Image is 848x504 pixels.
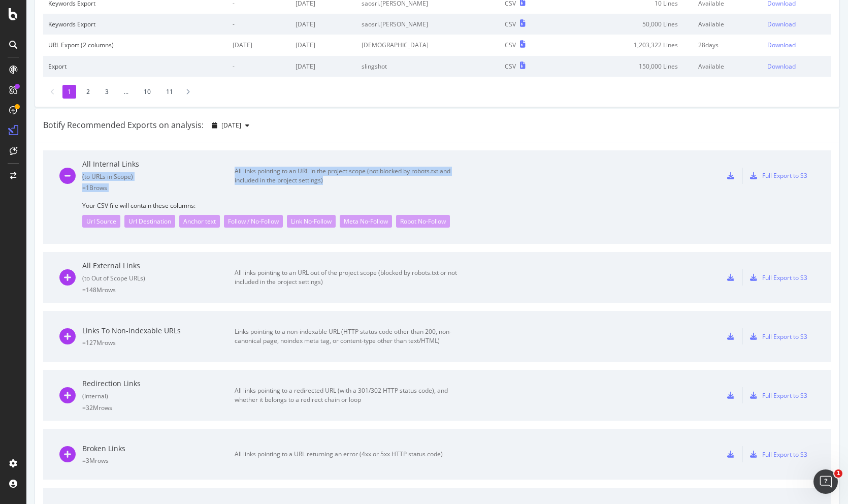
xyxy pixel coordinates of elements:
div: CSV [505,41,516,49]
td: [DATE] [290,56,356,77]
a: Download [767,62,826,71]
li: 11 [161,85,178,99]
li: 1 [62,85,76,99]
li: 2 [81,85,95,99]
td: [DATE] [290,14,356,35]
div: s3-export [750,451,757,458]
div: URL Export (2 columns) [48,41,222,49]
div: All External Links [82,261,235,271]
div: Links pointing to a non-indexable URL (HTTP status code other than 200, non-canonical page, noind... [235,327,463,345]
td: 28 days [693,35,762,55]
a: Download [767,20,826,28]
div: Full Export to S3 [762,450,807,459]
div: Download [767,20,796,28]
div: Export [48,62,222,71]
div: Redirection Links [82,379,235,389]
td: slingshot [356,56,500,77]
div: Keywords Export [48,20,222,28]
td: 1,203,322 Lines [578,35,694,55]
div: s3-export [750,172,757,179]
div: = 148M rows [82,286,235,294]
div: Url Destination [124,215,175,228]
li: 10 [139,85,156,99]
li: 3 [100,85,114,99]
div: All links pointing to an URL in the project scope (not blocked by robots.txt and included in the ... [235,167,463,185]
div: s3-export [750,274,757,281]
div: Robot No-Follow [396,215,450,228]
div: All links pointing to a redirected URL (with a 301/302 HTTP status code), and whether it belongs ... [235,386,463,404]
div: = 3M rows [82,456,235,465]
div: = 1B rows [82,183,235,192]
td: 50,000 Lines [578,14,694,35]
div: Broken Links [82,444,235,454]
td: [DEMOGRAPHIC_DATA] [356,35,500,55]
div: Botify Recommended Exports on analysis: [43,119,204,131]
div: s3-export [750,392,757,399]
div: Links To Non-Indexable URLs [82,326,235,336]
div: Full Export to S3 [762,171,807,180]
div: Download [767,41,796,49]
button: [DATE] [208,117,253,134]
a: Download [767,41,826,49]
span: 1 [834,469,842,478]
div: csv-export [727,451,734,458]
div: Download [767,62,796,71]
div: csv-export [727,172,734,179]
div: CSV [505,20,516,28]
div: Full Export to S3 [762,391,807,400]
td: - [227,56,290,77]
div: All Internal Links [82,159,235,169]
div: Available [698,20,757,28]
div: = 127M rows [82,338,235,347]
div: s3-export [750,333,757,340]
div: All links pointing to a URL returning an error (4xx or 5xx HTTP status code) [235,450,463,459]
div: ( Internal ) [82,392,235,400]
div: = 32M rows [82,403,235,412]
div: Link No-Follow [287,215,336,228]
div: csv-export [727,333,734,340]
div: Full Export to S3 [762,332,807,341]
div: Available [698,62,757,71]
span: Your CSV file will contain these columns: [82,201,815,210]
div: ( to Out of Scope URLs ) [82,274,235,282]
li: ... [119,85,134,99]
td: - [227,14,290,35]
div: csv-export [727,274,734,281]
div: Meta No-Follow [340,215,392,228]
td: [DATE] [227,35,290,55]
div: Anchor text [179,215,220,228]
iframe: Intercom live chat [813,469,838,494]
div: Full Export to S3 [762,273,807,282]
div: csv-export [727,392,734,399]
span: 2025 Sep. 29th [221,121,241,130]
div: All links pointing to an URL out of the project scope (blocked by robots.txt or not included in t... [235,268,463,287]
div: Follow / No-Follow [224,215,283,228]
td: [DATE] [290,35,356,55]
td: 150,000 Lines [578,56,694,77]
td: saosri.[PERSON_NAME] [356,14,500,35]
div: ( to URLs in Scope ) [82,172,235,181]
div: CSV [505,62,516,71]
div: Url Source [82,215,120,228]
